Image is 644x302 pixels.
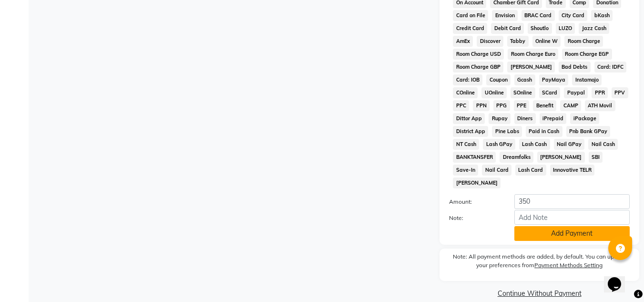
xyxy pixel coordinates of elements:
span: UOnline [481,87,507,98]
span: Innovative TELR [550,165,595,176]
span: AmEx [453,36,473,47]
span: iPrepaid [540,113,567,124]
span: Room Charge GBP [453,62,503,73]
span: Bad Debts [559,62,591,73]
span: Pnb Bank GPay [566,126,611,137]
span: BANKTANSFER [453,152,496,163]
span: Envision [492,10,518,21]
span: PPG [493,100,510,111]
iframe: chat widget [604,264,634,292]
span: PPV [612,87,628,98]
input: Amount [514,194,630,209]
span: SOnline [511,87,535,98]
span: Save-In [453,165,478,176]
span: BRAC Card [521,10,555,21]
span: Pine Labs [492,126,522,137]
span: Nail Cash [588,139,618,150]
span: Card: IOB [453,74,482,85]
span: [PERSON_NAME] [507,62,555,73]
span: Rupay [489,113,511,124]
span: PPC [453,100,469,111]
span: Room Charge Euro [508,49,558,60]
span: SCard [539,87,561,98]
span: COnline [453,87,478,98]
span: Nail GPay [554,139,585,150]
label: Amount: [442,198,507,206]
span: Lash Cash [519,139,550,150]
span: PPR [592,87,608,98]
span: Instamojo [572,74,602,85]
span: ATH Movil [585,100,615,111]
span: Dittor App [453,113,485,124]
input: Add Note [514,210,630,225]
span: iPackage [570,113,599,124]
button: Add Payment [514,226,630,241]
span: PayMaya [539,74,569,85]
span: Coupon [486,74,511,85]
span: PPE [514,100,530,111]
span: Lash Card [515,165,546,176]
span: Lash GPay [483,139,515,150]
span: SBI [589,152,603,163]
span: [PERSON_NAME] [453,177,501,188]
span: Credit Card [453,23,487,34]
span: Online W [532,36,561,47]
span: Paypal [564,87,588,98]
span: bKash [591,10,613,21]
span: Tabby [507,36,529,47]
span: [PERSON_NAME] [537,152,585,163]
span: Diners [514,113,536,124]
span: City Card [559,10,588,21]
span: Room Charge USD [453,49,504,60]
span: Nail Card [482,165,511,176]
span: District App [453,126,488,137]
span: Jazz Cash [579,23,609,34]
label: Note: All payment methods are added, by default. You can update your preferences from [449,252,630,273]
span: Debit Card [491,23,524,34]
label: Note: [442,214,507,222]
span: NT Cash [453,139,479,150]
span: Card on File [453,10,488,21]
span: PPN [473,100,490,111]
a: Continue Without Payment [441,289,637,299]
span: CAMP [560,100,581,111]
span: Discover [477,36,503,47]
span: Benefit [533,100,556,111]
label: Payment Methods Setting [534,261,603,270]
span: Shoutlo [528,23,552,34]
span: Gcash [514,74,535,85]
span: Room Charge EGP [562,49,612,60]
span: Paid in Cash [526,126,562,137]
span: Card: IDFC [594,62,627,73]
span: LUZO [556,23,575,34]
span: Room Charge [564,36,603,47]
span: Dreamfolks [500,152,533,163]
